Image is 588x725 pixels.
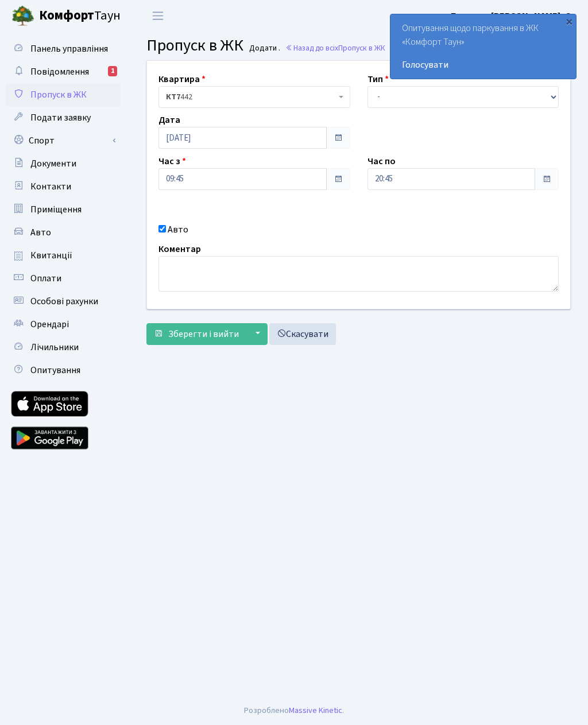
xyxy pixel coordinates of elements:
[30,88,87,101] span: Пропуск в ЖК
[6,83,121,106] a: Пропуск в ЖК
[6,129,121,152] a: Спорт
[247,44,280,53] small: Додати .
[390,14,576,79] div: Опитування щодо паркування в ЖК «Комфорт Таун»
[451,10,574,22] b: Блєдних [PERSON_NAME]. О.
[30,295,98,308] span: Особові рахунки
[30,157,76,170] span: Документи
[166,91,180,103] b: КТ7
[402,58,564,72] a: Голосувати
[6,267,121,290] a: Оплати
[158,154,186,168] label: Час з
[6,336,121,359] a: Лічильники
[269,323,336,345] a: Скасувати
[6,152,121,175] a: Документи
[144,6,172,25] button: Переключити навігацію
[6,290,121,313] a: Особові рахунки
[244,704,344,717] div: Розроблено .
[6,359,121,382] a: Опитування
[6,198,121,221] a: Приміщення
[158,113,180,127] label: Дата
[367,72,389,86] label: Тип
[30,364,80,377] span: Опитування
[168,328,239,340] span: Зберегти і вийти
[289,704,342,716] a: Massive Kinetic
[166,91,336,103] span: <b>КТ7</b>&nbsp;&nbsp;&nbsp;442
[30,42,108,55] span: Панель управління
[11,5,34,28] img: logo.png
[6,106,121,129] a: Подати заявку
[30,341,79,354] span: Лічильники
[39,6,94,25] b: Комфорт
[30,180,71,193] span: Контакти
[158,242,201,256] label: Коментар
[30,111,91,124] span: Подати заявку
[146,323,246,345] button: Зберегти і вийти
[338,42,385,53] span: Пропуск в ЖК
[6,175,121,198] a: Контакти
[30,272,61,285] span: Оплати
[6,221,121,244] a: Авто
[39,6,121,26] span: Таун
[563,15,575,27] div: ×
[158,86,350,108] span: <b>КТ7</b>&nbsp;&nbsp;&nbsp;442
[146,34,243,57] span: Пропуск в ЖК
[6,37,121,60] a: Панель управління
[30,249,72,262] span: Квитанції
[168,223,188,237] label: Авто
[6,244,121,267] a: Квитанції
[30,203,82,216] span: Приміщення
[285,42,385,53] a: Назад до всіхПропуск в ЖК
[30,318,69,331] span: Орендарі
[158,72,206,86] label: Квартира
[6,60,121,83] a: Повідомлення1
[30,65,89,78] span: Повідомлення
[6,313,121,336] a: Орендарі
[367,154,396,168] label: Час по
[451,9,574,23] a: Блєдних [PERSON_NAME]. О.
[108,66,117,76] div: 1
[30,226,51,239] span: Авто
